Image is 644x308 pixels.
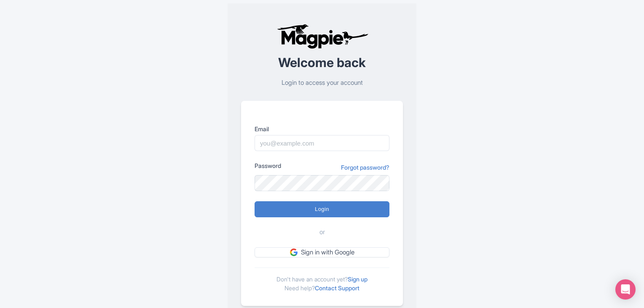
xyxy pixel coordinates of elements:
[255,201,389,217] input: Login
[255,161,281,170] label: Password
[255,124,389,133] label: Email
[341,163,389,172] a: Forgot password?
[275,24,370,49] img: logo-ab69f6fb50320c5b225c76a69d11143b.png
[290,249,298,256] img: google.svg
[255,135,389,151] input: you@example.com
[255,247,389,258] a: Sign in with Google
[315,284,360,292] a: Contact Support
[241,56,403,70] h2: Welcome back
[255,267,389,292] div: Don't have an account yet? Need help?
[241,78,403,88] p: Login to access your account
[615,279,636,300] div: Open Intercom Messenger
[348,276,368,283] a: Sign up
[319,227,325,237] span: or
